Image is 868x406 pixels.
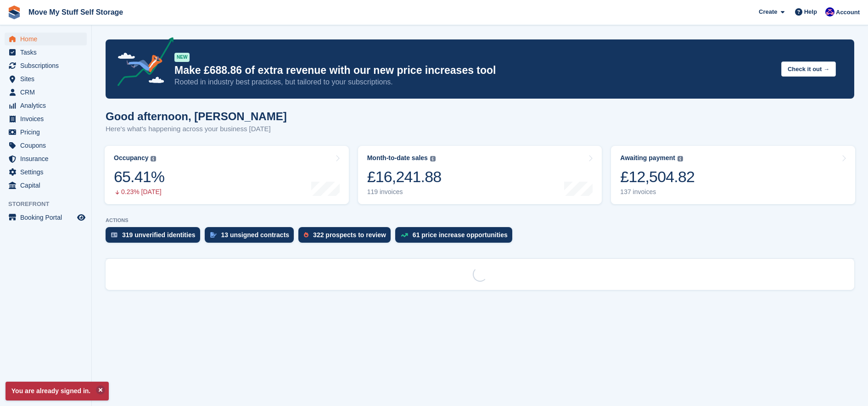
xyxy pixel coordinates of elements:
[5,179,87,192] a: menu
[106,227,205,247] a: 319 unverified identities
[825,7,834,17] img: Jade Whetnall
[367,167,442,186] div: £16,241.88
[110,37,174,89] img: price-adjustments-announcement-icon-8257ccfd72463d97f412b2fc003d46551f7dbcb40ab6d574587a9cd5c0d94...
[114,154,148,162] div: Occupancy
[76,212,87,223] a: Preview store
[836,8,860,17] span: Account
[304,232,308,238] img: prospect-51fa495bee0391a8d652442698ab0144808aea92771e9ea1ae160a38d050c398.svg
[6,382,109,400] p: You are already signed in.
[151,156,156,161] img: icon-info-grey-7440780725fd019a000dd9b08b2336e03edf1995a4989e88bcd33f0948082b44.svg
[298,227,395,247] a: 322 prospects to review
[106,124,287,134] p: Here's what's happening across your business [DATE]
[174,53,190,62] div: NEW
[413,231,508,239] div: 61 price increase opportunities
[20,166,75,178] span: Settings
[358,146,602,204] a: Month-to-date sales £16,241.88 119 invoices
[20,46,75,59] span: Tasks
[804,7,817,17] span: Help
[221,231,290,239] div: 13 unsigned contracts
[7,6,21,19] img: stora-icon-8386f47178a22dfd0bd8f6a31ec36ba5ce8667c1dd55bd0f319d3a0aa187defe.svg
[20,139,75,152] span: Coupons
[5,46,87,59] a: menu
[114,167,164,186] div: 65.41%
[20,99,75,112] span: Analytics
[111,232,118,238] img: verify_identity-adf6edd0f0f0b5bbfe63781bf79b02c33cf7c696d77639b501bdc392416b5a36.svg
[430,156,436,161] img: icon-info-grey-7440780725fd019a000dd9b08b2336e03edf1995a4989e88bcd33f0948082b44.svg
[20,179,75,192] span: Capital
[781,61,836,77] button: Check it out →
[20,152,75,165] span: Insurance
[25,5,127,20] a: Move My Stuff Self Storage
[5,139,87,152] a: menu
[5,126,87,139] a: menu
[122,231,196,239] div: 319 unverified identities
[5,59,87,72] a: menu
[5,86,87,99] a: menu
[20,33,75,45] span: Home
[105,146,349,204] a: Occupancy 65.41% 0.23% [DATE]
[620,167,694,186] div: £12,504.82
[205,227,299,247] a: 13 unsigned contracts
[114,188,164,196] div: 0.23% [DATE]
[20,112,75,125] span: Invoices
[5,99,87,112] a: menu
[5,33,87,45] a: menu
[20,72,75,85] span: Sites
[313,231,386,239] div: 322 prospects to review
[620,154,675,162] div: Awaiting payment
[20,126,75,139] span: Pricing
[5,152,87,165] a: menu
[367,188,442,196] div: 119 invoices
[174,64,774,77] p: Make £688.86 of extra revenue with our new price increases tool
[395,227,517,247] a: 61 price increase opportunities
[759,7,777,17] span: Create
[5,112,87,125] a: menu
[620,188,694,196] div: 137 invoices
[5,166,87,178] a: menu
[20,59,75,72] span: Subscriptions
[106,217,854,223] p: ACTIONS
[5,211,87,224] a: menu
[678,156,683,161] img: icon-info-grey-7440780725fd019a000dd9b08b2336e03edf1995a4989e88bcd33f0948082b44.svg
[401,233,408,237] img: price_increase_opportunities-93ffe204e8149a01c8c9dc8f82e8f89637d9d84a8eef4429ea346261dce0b2c0.svg
[20,211,75,224] span: Booking Portal
[106,110,287,122] h1: Good afternoon, [PERSON_NAME]
[8,200,91,209] span: Storefront
[367,154,428,162] div: Month-to-date sales
[20,86,75,99] span: CRM
[5,72,87,85] a: menu
[210,232,217,238] img: contract_signature_icon-13c848040528278c33f63329250d36e43548de30e8caae1d1a13099fd9432cc5.svg
[611,146,855,204] a: Awaiting payment £12,504.82 137 invoices
[174,77,774,87] p: Rooted in industry best practices, but tailored to your subscriptions.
